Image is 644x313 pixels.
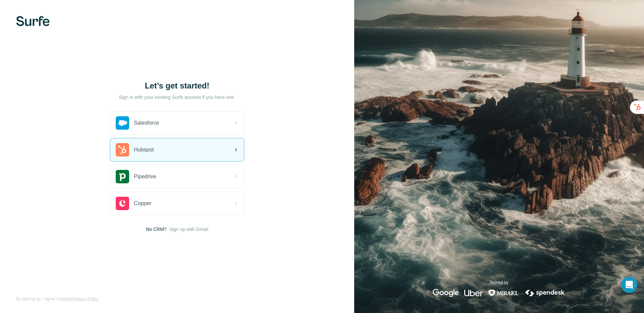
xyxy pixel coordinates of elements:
img: salesforce's logo [116,116,129,130]
img: hubspot's logo [116,143,129,156]
img: spendesk's logo [524,289,566,297]
a: Privacy Policy [73,297,98,301]
span: Copper [134,199,151,207]
span: By signing up, I agree to & [16,296,98,302]
span: Hubspot [134,146,154,154]
img: copper's logo [116,197,129,210]
h1: Let’s get started! [110,80,244,91]
span: Salesforce [134,119,159,127]
span: Pipedrive [134,173,156,181]
img: mirakl's logo [488,289,519,297]
p: Sign in with your existing Surfe account if you have one. [119,94,235,101]
button: Sign up with Gmail [169,226,208,233]
div: Open Intercom Messenger [621,277,637,293]
img: Surfe's logo [16,16,50,26]
img: uber's logo [464,289,483,297]
p: Trusted by [490,279,508,286]
span: No CRM? [146,226,166,233]
img: pipedrive's logo [116,170,129,183]
img: google's logo [433,289,459,297]
a: Terms [59,297,70,301]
